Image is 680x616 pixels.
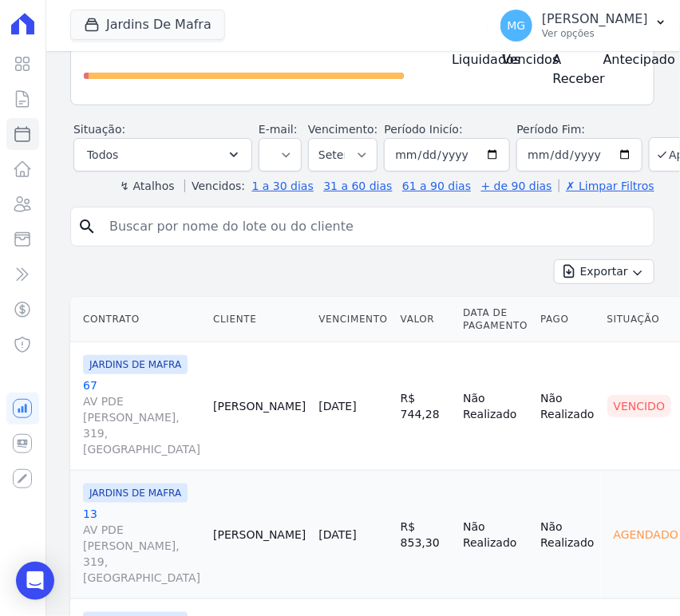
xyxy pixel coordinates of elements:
[70,10,225,40] button: Jardins De Mafra
[83,484,188,503] span: JARDINS DE MAFRA
[318,528,356,541] a: [DATE]
[100,211,647,243] input: Buscar por nome do lote ou do cliente
[120,180,174,192] label: ↯ Atalhos
[394,297,457,342] th: Valor
[542,11,648,27] p: [PERSON_NAME]
[207,342,312,471] td: [PERSON_NAME]
[83,377,200,457] a: 67AV PDE [PERSON_NAME], 319, [GEOGRAPHIC_DATA]
[603,50,628,69] h4: Antecipado
[16,562,54,600] div: Open Intercom Messenger
[534,471,600,599] td: Não Realizado
[481,180,552,192] a: + de 90 dias
[457,471,534,599] td: Não Realizado
[508,20,526,31] span: MG
[252,180,314,192] a: 1 a 30 dias
[323,180,392,192] a: 31 a 60 dias
[542,27,648,40] p: Ver opções
[394,471,457,599] td: R$ 853,30
[73,123,125,136] label: Situação:
[457,342,534,471] td: Não Realizado
[554,259,654,284] button: Exportar
[87,145,118,164] span: Todos
[452,50,476,69] h4: Liquidados
[83,506,200,586] a: 13AV PDE [PERSON_NAME], 319, [GEOGRAPHIC_DATA]
[402,180,471,192] a: 61 a 90 dias
[83,522,200,586] span: AV PDE [PERSON_NAME], 319, [GEOGRAPHIC_DATA]
[312,297,393,342] th: Vencimento
[207,471,312,599] td: [PERSON_NAME]
[394,342,457,471] td: R$ 744,28
[83,393,200,457] span: AV PDE [PERSON_NAME], 319, [GEOGRAPHIC_DATA]
[73,138,252,172] button: Todos
[534,297,600,342] th: Pago
[457,297,534,342] th: Data de Pagamento
[559,180,654,192] a: ✗ Limpar Filtros
[516,121,642,138] label: Período Fim:
[488,3,680,48] button: MG [PERSON_NAME] Ver opções
[207,297,312,342] th: Cliente
[534,342,600,471] td: Não Realizado
[384,123,462,136] label: Período Inicío:
[184,180,245,192] label: Vencidos:
[318,400,356,413] a: [DATE]
[607,395,672,417] div: Vencido
[308,123,378,136] label: Vencimento:
[553,50,578,89] h4: A Receber
[77,217,97,236] i: search
[259,123,298,136] label: E-mail:
[83,355,188,374] span: JARDINS DE MAFRA
[70,297,207,342] th: Contrato
[502,50,527,69] h4: Vencidos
